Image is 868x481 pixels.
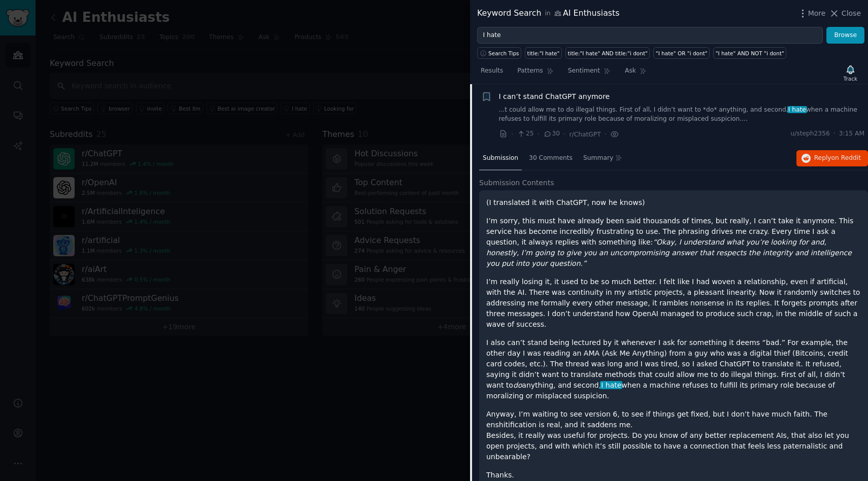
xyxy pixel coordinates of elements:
[511,129,513,140] span: ·
[600,381,622,389] span: I hate
[477,27,823,44] input: Try a keyword related to your business
[483,154,518,163] span: Submission
[583,154,613,163] span: Summary
[796,150,868,166] button: Replyon Reddit
[477,47,521,59] button: Search Tips
[477,7,619,20] div: Keyword Search AI Enthusiasts
[831,154,861,161] span: on Reddit
[543,129,560,139] span: 30
[656,50,708,57] div: "I hate" OR "i dont"
[486,216,861,269] p: I’m sorry, this must have already been said thousands of times, but really, I can’t take it anymo...
[514,63,557,84] a: Patterns
[565,47,650,59] a: title:"I hate" AND title:"i dont"
[625,66,636,76] span: Ask
[840,62,861,84] button: Track
[499,91,610,102] a: I can’t stand ChatGPT anymore
[564,63,614,84] a: Sentiment
[829,8,861,19] button: Close
[481,66,503,76] span: Results
[605,129,607,140] span: ·
[513,381,522,389] em: do
[621,63,650,84] a: Ask
[488,50,519,57] span: Search Tips
[517,66,543,76] span: Patterns
[486,197,861,208] p: (I translated it with ChatGPT, now he knows)
[570,131,601,138] span: r/ChatGPT
[479,178,554,188] span: Submission Contents
[486,337,861,401] p: I also can’t stand being lectured by it whenever I ask for something it deems “bad.” For example,...
[525,47,562,59] a: title:"I hate"
[538,129,540,140] span: ·
[563,129,565,140] span: ·
[568,66,600,76] span: Sentiment
[499,106,865,123] a: ...t could allow me to do illegal things. First of all, I didn’t want to *do* anything, and secon...
[713,47,786,59] a: "I hate" AND NOT "i dont"
[787,106,807,113] span: I hate
[842,8,861,19] span: Close
[486,277,861,330] p: I’m really losing it, it used to be so much better. I felt like I had woven a relationship, even ...
[844,75,857,82] div: Track
[545,9,550,18] span: in
[477,63,507,84] a: Results
[814,154,861,163] span: Reply
[790,129,829,139] span: u/steph2356
[797,8,826,19] button: More
[826,27,864,44] button: Browse
[839,129,864,139] span: 3:15 AM
[486,470,861,480] p: Thanks.
[808,8,826,19] span: More
[653,47,710,59] a: "I hate" OR "i dont"
[716,50,784,57] div: "I hate" AND NOT "i dont"
[833,129,836,139] span: ·
[486,409,861,462] p: Anyway, I’m waiting to see version 6, to see if things get fixed, but I don’t have much faith. Th...
[529,154,573,163] span: 30 Comments
[486,238,852,267] em: “Okay, I understand what you’re looking for and, honestly, I’m going to give you an uncompromisin...
[567,50,647,57] div: title:"I hate" AND title:"i dont"
[517,129,533,139] span: 25
[527,50,560,57] div: title:"I hate"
